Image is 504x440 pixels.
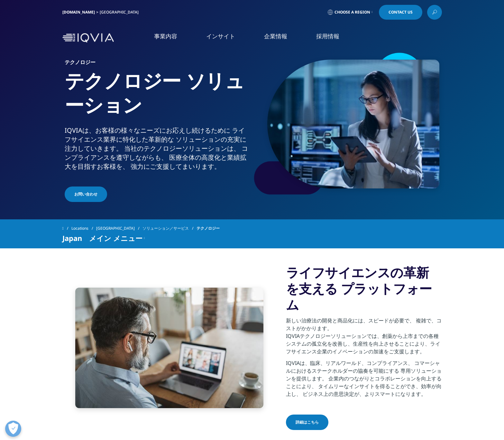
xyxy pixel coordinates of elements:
[206,32,235,40] a: インサイト
[5,421,21,437] button: 優先設定センターを開く
[379,5,422,20] a: Contact Us
[286,415,328,430] a: 詳細はこちら
[62,9,95,15] a: [DOMAIN_NAME]
[65,187,107,202] a: お問い合わせ
[286,317,442,359] p: 新しい治療法の開発と商品化には、スピードが必要で、 複雑で、コストがかかります。 IQVIAテクノロジーソリューションでは、創薬から上市までの各種システムの孤立化を改善し、生産性を向上させること...
[316,32,339,40] a: 採用情報
[334,10,370,15] span: Choose a Region
[267,60,439,188] img: 238_business-woman-working-on-tablet.jpg
[100,10,141,15] div: [GEOGRAPHIC_DATA]
[74,191,97,197] span: お問い合わせ
[65,60,250,69] h6: テクノロジー
[286,264,442,313] h3: ライフサイエンスの革新を支える プラットフォーム
[62,234,142,242] span: Japan メイン メニュー
[296,419,319,425] span: 詳細はこちら
[116,23,442,53] nav: Primary
[197,223,220,234] span: テクノロジー
[286,359,442,402] p: IQVIAは、臨床、リアルワールド、コンプライアンス、 コマーシャルにおけるステークホルダーの協奏を可能にする 専用ソリューションを提供します。 企業内のつながりとコラボレーションを向上すること...
[389,10,413,14] span: Contact Us
[65,69,250,126] h1: テクノロジー ソリューション
[142,223,197,234] a: ソリューション／サービス
[264,32,287,40] a: 企業情報
[154,32,177,40] a: 事業内容
[71,223,96,234] a: Locations
[65,126,250,175] p: IQVIAは、お客様の様々なニーズにお応えし続けるために ライフサイエンス業界に特化した革新的な ソリューションの充実に注力していきます。 当社のテクノロジーソリューションは、 コンプライアンス...
[96,223,142,234] a: [GEOGRAPHIC_DATA]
